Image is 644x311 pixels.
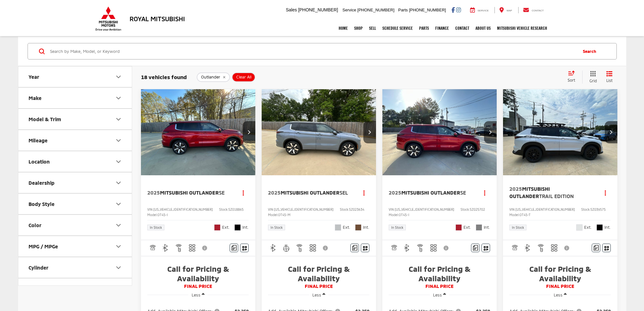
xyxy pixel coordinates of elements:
button: Actions [358,187,369,198]
div: Body Style [115,200,122,208]
span: SEL [340,190,348,196]
span: VIN: [509,208,515,211]
img: Remote Start [537,244,545,252]
button: Search [577,43,606,59]
button: Body StyleBody Style [18,194,132,214]
a: 2025 Mitsubishi Outlander SE2025 Mitsubishi Outlander SE2025 Mitsubishi Outlander SE2025 Mitsubis... [141,89,256,175]
span: Moonstone Gray Metallic/Black Roof [335,224,341,231]
img: Heated Steering Wheel [282,244,290,252]
button: Next image [363,121,376,143]
button: Model & TrimModel & Trim [18,109,132,129]
span: Stock: [581,208,590,211]
button: Window Sticker [240,244,249,252]
span: SZ039575 [590,208,606,211]
a: Service [465,7,494,13]
input: Search by Make, Model, or Keyword [49,44,577,59]
button: View Disclaimer [441,241,452,255]
button: View Disclaimer [200,241,211,255]
img: Remote Start [296,244,303,252]
img: Remote Start [416,244,424,252]
a: Finance [432,20,452,36]
span: [PHONE_NUMBER] [409,8,446,12]
span: OT45-I [157,213,168,217]
span: 2025 [268,190,281,196]
span: In Stock [271,226,283,229]
img: Adaptive Cruise Control [511,244,519,252]
div: Location [115,158,122,165]
span: Int. [363,224,369,230]
button: List View [602,71,617,84]
div: Cylinder [29,264,48,271]
img: 3rd Row Seating [430,244,437,252]
span: Parts [398,8,408,12]
span: FINAL PRICE [147,283,249,289]
i: Window Sticker [604,246,609,251]
span: 2025 [147,190,160,196]
span: Black [596,224,603,231]
button: Less [551,289,570,301]
span: Mitsubishi Outlander [281,190,340,196]
span: Brick Brown [355,224,361,231]
span: OT45-T [520,213,531,217]
img: Bluetooth® [524,244,532,252]
button: Select sort value [564,71,582,83]
span: Trail Edition [539,193,574,199]
div: 2025 Mitsubishi Outlander SE 0 [382,89,497,175]
span: Mitsubishi Outlander [401,190,460,196]
img: Remote Start [175,244,183,252]
span: Stock: [461,208,470,211]
button: Window Sticker [602,244,611,252]
span: Less [192,292,201,297]
span: Ext. [463,224,471,230]
span: VIN: [147,208,153,211]
span: White Diamond/Black Roof [576,224,583,231]
button: MileageMileage [18,130,132,151]
span: Clear All [236,75,252,80]
img: 2025 Mitsubishi Outlander SEL [261,89,377,176]
button: YearYear [18,66,132,87]
span: Call for Pricing & Availability [389,264,490,283]
a: 2025Mitsubishi OutlanderSE [147,189,232,196]
span: FINAL PRICE [268,283,370,289]
button: Next image [484,121,497,143]
img: 2025 Mitsubishi Outlander SE [382,89,497,176]
a: Contact [452,20,472,36]
div: Body Style [29,201,54,207]
span: SE [460,190,466,196]
span: Ext. [584,224,592,230]
span: Red Diamond [456,224,462,231]
span: dropdown dots [605,190,606,195]
span: Less [554,292,563,297]
span: Map [507,9,512,12]
i: Window Sticker [363,246,367,251]
h3: Royal Mitsubishi [130,15,185,22]
div: Color [115,221,122,229]
button: Less [309,289,328,301]
span: 18 vehicles found [141,74,187,80]
span: FINAL PRICE [389,283,490,289]
button: Actions [479,187,490,198]
div: Model & Trim [115,115,122,123]
span: Call for Pricing & Availability [147,264,249,283]
button: Grid View [582,71,602,84]
span: Contact [532,9,544,12]
img: Bluetooth® [269,244,277,252]
button: Clear All [232,72,255,82]
span: Stock: [340,208,349,211]
button: Comments [230,244,238,252]
span: [PHONE_NUMBER] [298,7,338,12]
button: Less [430,289,449,301]
div: Engine Size [115,285,122,293]
div: 2025 Mitsubishi Outlander SEL 0 [261,89,377,175]
img: 3rd Row Seating [309,244,317,252]
button: Actions [238,187,249,198]
span: Service [342,8,356,12]
button: Comments [592,244,600,252]
a: 2025Mitsubishi OutlanderSE [389,189,473,196]
button: Window Sticker [361,244,369,252]
button: Next image [605,121,617,143]
span: Model: [268,213,278,217]
span: OT45-M [278,213,290,217]
span: List [606,78,613,83]
span: Ext. [222,224,230,230]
